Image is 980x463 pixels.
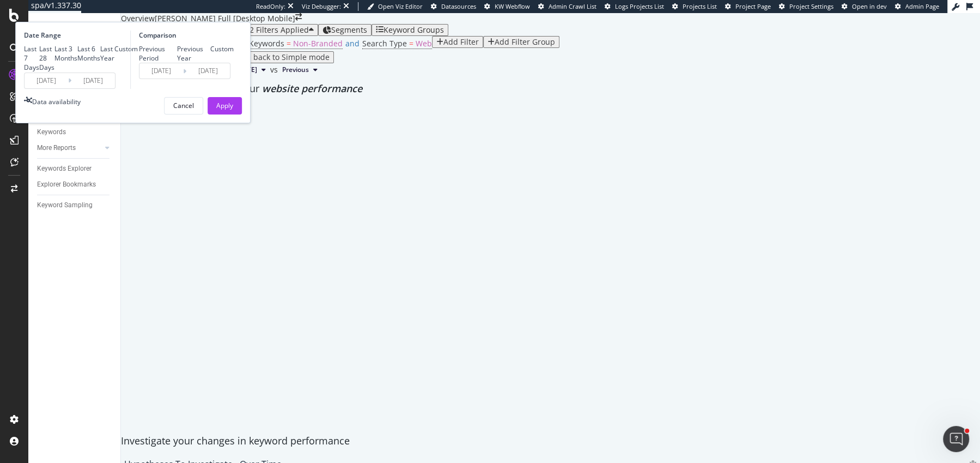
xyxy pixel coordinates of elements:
a: Open in dev [842,2,887,11]
div: Keyword Groups [384,26,444,34]
div: Previous Period [139,44,177,63]
a: KW Webflow [484,2,530,11]
button: 2 Filters Applied [238,24,318,36]
span: = [287,38,291,49]
div: Custom [210,44,234,53]
div: Explorer Bookmarks [37,179,96,190]
a: Explorer Bookmarks [37,179,113,190]
div: arrow-right-arrow-left [295,13,302,21]
span: Non-Branded [293,38,343,49]
input: Start Date [139,63,183,79]
a: More Reports [37,142,102,154]
a: Project Settings [779,2,833,11]
div: 2 Filters Applied [249,26,309,34]
span: Projects List [683,2,717,10]
div: Last 28 Days [39,44,54,72]
span: Keywords [249,38,284,49]
div: Switch back to Simple mode [227,53,330,62]
div: Last 3 Months [54,44,77,63]
a: Projects List [672,2,717,11]
span: Project Page [735,2,771,10]
div: Investigate your changes in keyword performance [121,434,980,448]
button: Add Filter Group [483,36,559,48]
div: Data availability [32,97,81,106]
div: Overview [121,13,155,24]
div: Previous Year [177,44,211,63]
div: Last 6 Months [77,44,100,63]
div: More Reports [37,142,76,154]
a: Keyword Sampling [37,200,113,211]
div: Keywords [37,127,66,138]
a: Project Page [725,2,771,11]
input: End Date [71,73,115,88]
div: Viz Debugger: [302,2,341,11]
span: = [409,38,413,49]
input: End Date [186,63,230,79]
div: Apply [216,101,233,110]
input: Start Date [25,73,68,88]
span: Segments [331,25,367,35]
button: [DATE] [232,63,270,76]
div: Add Filter [443,38,479,46]
span: Logs Projects List [615,2,664,10]
div: Cancel [173,101,194,110]
div: Keywords Explorer [37,163,92,175]
a: Keywords [37,127,113,138]
iframe: Intercom live chat [943,426,969,452]
div: Custom [114,44,138,53]
div: ReadOnly: [256,2,285,11]
span: Open in dev [852,2,887,10]
span: Previous [282,65,309,75]
a: Admin Crawl List [538,2,596,11]
span: Web [416,38,432,49]
div: Date Range [24,31,127,40]
span: Search Type [362,38,407,49]
a: Datasources [431,2,476,11]
span: Project Settings [789,2,833,10]
button: Apply [208,97,242,115]
button: Segments [318,24,372,36]
a: Logs Projects List [605,2,664,11]
button: Keyword Groups [372,24,448,36]
div: Last 7 Days [24,44,39,72]
a: Admin Page [895,2,939,11]
div: [PERSON_NAME] Full [Desktop Mobile] [155,13,295,24]
button: Previous [278,63,322,76]
button: Cancel [164,97,203,115]
div: Keyword Sampling [37,200,93,211]
span: Admin Page [905,2,939,10]
span: vs [270,64,278,75]
div: Detect big movements in your [121,82,980,96]
span: and [345,38,360,49]
span: Datasources [441,2,476,10]
a: Keywords Explorer [37,163,113,175]
div: Comparison [139,31,234,40]
button: Switch back to Simple mode [223,51,334,63]
span: website performance [262,82,362,95]
div: Add Filter Group [495,38,555,46]
button: Add Filter [432,36,483,48]
span: KW Webflow [495,2,530,10]
span: Open Viz Editor [378,2,423,10]
span: Admin Crawl List [549,2,596,10]
a: Open Viz Editor [367,2,423,11]
div: Last Year [100,44,114,63]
